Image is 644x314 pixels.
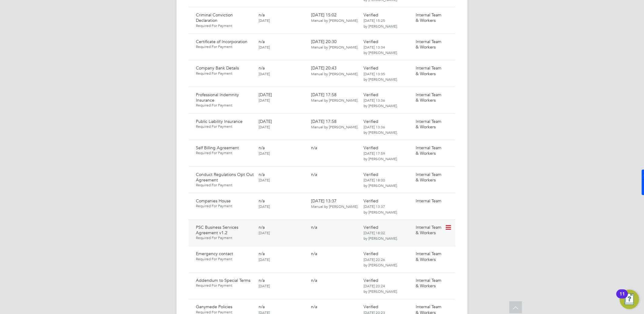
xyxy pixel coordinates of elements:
[259,92,272,97] span: [DATE]
[311,124,358,129] span: Manual by [PERSON_NAME].
[416,12,442,23] span: Internal Team & Workers
[364,145,378,150] span: Verified
[364,231,398,241] span: [DATE] 18:02 by [PERSON_NAME].
[311,98,358,103] span: Manual by [PERSON_NAME].
[311,12,358,23] span: [DATE] 15:02
[196,304,232,310] span: Ganymede Policies
[196,103,254,108] span: Required For Payment
[364,284,398,294] span: [DATE] 20:24 by [PERSON_NAME].
[259,172,265,177] span: n/a
[364,98,398,108] span: [DATE] 13:36 by [PERSON_NAME].
[311,251,317,257] span: n/a
[311,92,358,103] span: [DATE] 17:58
[364,257,398,268] span: [DATE] 20:26 by [PERSON_NAME].
[364,278,378,283] span: Verified
[259,198,265,204] span: n/a
[416,145,442,156] span: Internal Team & Workers
[196,39,247,44] span: Certificate of Incorporation
[259,98,270,103] span: [DATE]
[364,198,378,204] span: Verified
[196,204,254,208] span: Required For Payment
[259,204,270,209] span: [DATE]
[311,45,358,49] span: Manual by [PERSON_NAME].
[364,12,378,18] span: Verified
[259,124,270,129] span: [DATE]
[311,172,317,177] span: n/a
[196,183,254,187] span: Required For Payment
[196,92,239,103] span: Professional Indemnity Insurance
[259,39,265,44] span: n/a
[196,65,239,71] span: Company Bank Details
[416,198,442,204] span: Internal Team
[364,71,398,82] span: [DATE] 13:35 by [PERSON_NAME].
[416,251,442,262] span: Internal Team & Workers
[196,236,254,241] span: Required For Payment
[364,39,378,44] span: Verified
[311,71,358,76] span: Manual by [PERSON_NAME].
[259,65,265,71] span: n/a
[364,119,378,124] span: Verified
[364,65,378,71] span: Verified
[259,284,270,289] span: [DATE]
[311,39,358,50] span: [DATE] 20:30
[619,294,625,302] div: 11
[259,18,270,23] span: [DATE]
[364,251,378,257] span: Verified
[311,145,317,150] span: n/a
[196,257,254,262] span: Required For Payment
[311,119,358,130] span: [DATE] 17:58
[196,283,254,288] span: Required For Payment
[364,177,398,188] span: [DATE] 18:00 by [PERSON_NAME].
[311,225,317,230] span: n/a
[364,204,398,214] span: [DATE] 13:37 by [PERSON_NAME].
[416,172,442,183] span: Internal Team & Workers
[259,119,272,124] span: [DATE]
[364,45,398,55] span: [DATE] 13:34 by [PERSON_NAME].
[364,172,378,177] span: Verified
[416,65,442,76] span: Internal Team & Workers
[259,225,265,230] span: n/a
[416,119,442,130] span: Internal Team & Workers
[196,278,250,283] span: Addendum to Special Terms
[259,145,265,150] span: n/a
[259,177,270,182] span: [DATE]
[259,251,265,257] span: n/a
[196,44,254,49] span: Required For Payment
[196,23,254,28] span: Required For Payment
[259,151,270,156] span: [DATE]
[259,45,270,49] span: [DATE]
[311,198,358,209] span: [DATE] 13:37
[364,18,398,28] span: [DATE] 15:25 by [PERSON_NAME].
[311,304,317,310] span: n/a
[311,65,358,76] span: [DATE] 20:43
[196,172,254,183] span: Conduct Regulations Opt Out Agreement
[259,12,265,18] span: n/a
[196,150,254,155] span: Required For Payment
[196,71,254,76] span: Required For Payment
[364,124,398,135] span: [DATE] 13:36 by [PERSON_NAME].
[620,290,639,309] button: Open Resource Center, 11 new notifications
[416,92,442,103] span: Internal Team & Workers
[416,278,442,289] span: Internal Team & Workers
[196,12,233,23] span: Criminal Conviction Declaration
[259,304,265,310] span: n/a
[259,278,265,283] span: n/a
[196,198,231,204] span: Companies House
[364,92,378,97] span: Verified
[416,225,442,236] span: Internal Team & Workers
[196,251,233,257] span: Emergency contact
[364,151,398,161] span: [DATE] 17:59 by [PERSON_NAME].
[416,39,442,50] span: Internal Team & Workers
[311,278,317,283] span: n/a
[364,304,378,310] span: Verified
[259,71,270,76] span: [DATE]
[196,145,239,150] span: Self Billing Agreement
[259,257,270,262] span: [DATE]
[259,231,270,235] span: [DATE]
[196,124,254,129] span: Required For Payment
[364,225,378,230] span: Verified
[311,18,358,23] span: Manual by [PERSON_NAME].
[196,225,238,236] span: PSC Business Services Agreement v1.2
[196,119,243,124] span: Public Liability Insurance
[311,204,358,209] span: Manual by [PERSON_NAME].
